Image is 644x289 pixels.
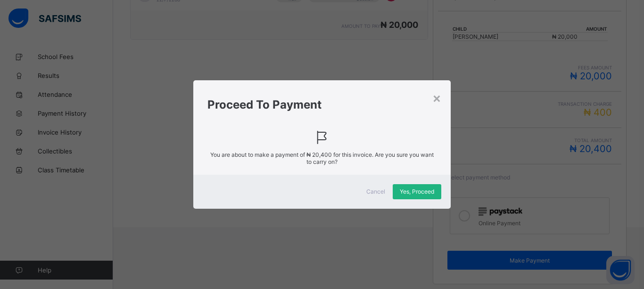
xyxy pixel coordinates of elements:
div: × [432,90,441,106]
span: Yes, Proceed [400,188,434,195]
span: You are about to make a payment of for this invoice. Are you sure you want to carry on? [207,151,437,165]
span: Cancel [366,188,385,195]
h1: Proceed To Payment [207,98,437,111]
span: ₦ 20,400 [306,151,332,158]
